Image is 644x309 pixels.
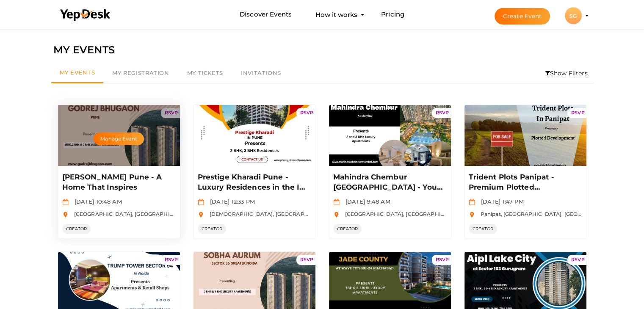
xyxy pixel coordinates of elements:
[205,211,456,217] span: [DEMOGRAPHIC_DATA], [GEOGRAPHIC_DATA], [GEOGRAPHIC_DATA], [GEOGRAPHIC_DATA]
[313,7,360,22] button: How it works
[62,199,69,205] img: calendar.svg
[341,211,586,217] span: [GEOGRAPHIC_DATA], [GEOGRAPHIC_DATA], [GEOGRAPHIC_DATA], [GEOGRAPHIC_DATA]
[495,8,550,25] button: Create Event
[333,224,362,234] span: CREATOR
[70,211,437,217] span: [GEOGRAPHIC_DATA], [GEOGRAPHIC_DATA], [GEOGRAPHIC_DATA], [GEOGRAPHIC_DATA], [GEOGRAPHIC_DATA], [G...
[241,69,281,76] span: Invitations
[62,212,69,218] img: location.svg
[333,172,445,193] p: Mahindra Chembur [GEOGRAPHIC_DATA] - Your Dream Home Awaits
[477,198,524,205] span: [DATE] 1:47 PM
[469,172,580,193] p: Trident Plots Panipat - Premium Plotted Development in a Thriving Location
[381,7,404,22] a: Pricing
[469,224,498,234] span: CREATOR
[94,132,144,145] button: Manage Event
[70,198,122,205] span: [DATE] 10:48 AM
[178,63,232,83] a: My Tickets
[341,198,390,205] span: [DATE] 9:48 AM
[206,198,255,205] span: [DATE] 12:33 PM
[476,211,622,217] span: Panipat, [GEOGRAPHIC_DATA], [GEOGRAPHIC_DATA]
[562,7,584,25] button: SG
[240,7,292,22] a: Discover Events
[333,199,340,205] img: calendar.svg
[187,69,223,76] span: My Tickets
[565,13,582,19] profile-pic: SG
[232,63,290,83] a: Invitations
[565,7,582,24] div: SG
[198,212,204,218] img: location.svg
[51,63,104,83] a: My Events
[62,224,91,234] span: CREATOR
[469,212,475,218] img: location.svg
[198,224,227,234] span: CREATOR
[333,212,340,218] img: location.svg
[198,172,309,193] p: Prestige Kharadi Pune - Luxury Residences in the IT Hub of [GEOGRAPHIC_DATA]
[198,199,204,205] img: calendar.svg
[53,42,591,58] div: MY EVENTS
[60,69,95,76] span: My Events
[112,69,169,76] span: My Registration
[469,199,475,205] img: calendar.svg
[103,63,178,83] a: My Registration
[62,172,174,193] p: [PERSON_NAME] Pune - A Home That Inspires
[540,63,593,83] li: Show Filters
